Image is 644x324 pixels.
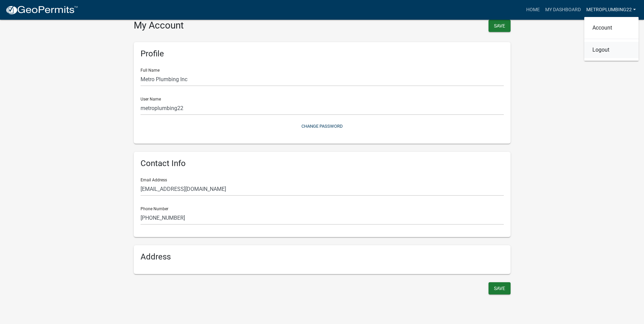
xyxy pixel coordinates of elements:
[134,20,317,31] h3: My Account
[542,3,584,16] a: My Dashboard
[584,3,639,16] a: metroplumbing22
[489,282,511,294] button: Save
[489,20,511,32] button: Save
[141,49,504,59] h6: Profile
[141,121,504,132] button: Change Password
[584,20,639,36] a: Account
[141,252,504,262] h6: Address
[584,42,639,58] a: Logout
[584,17,639,61] div: metroplumbing22
[523,3,542,16] a: Home
[141,159,504,168] h6: Contact Info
